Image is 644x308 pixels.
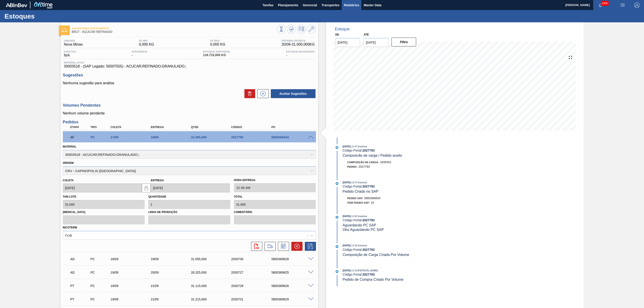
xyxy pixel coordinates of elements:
[63,195,76,198] label: Tam lote
[392,38,416,46] button: Filtro
[347,201,370,204] span: Item pedido SAP:
[362,149,375,152] strong: 2027793
[63,161,74,165] label: Origem
[335,38,360,47] input: dd/mm/yyyy
[343,185,449,188] div: Código Portal:
[109,257,156,261] div: 18/09/2025
[63,111,316,115] p: Nenhum volume pendente
[343,278,403,281] span: Pedido de Compra Criado Por Volume
[109,284,156,288] div: 19/09/2025
[242,89,255,98] div: Excluir Sugestões
[343,149,449,152] div: Código Portal:
[357,244,367,247] span: : Insumos
[144,185,149,191] img: locked
[286,50,315,53] span: Estoque Bloqueado
[271,89,316,98] button: Aceitar Sugestões
[151,184,230,192] input: dd/mm/yyyy
[335,27,350,32] div: Estoque
[150,271,196,274] div: 20/09/2025
[150,135,196,139] div: 19/09/2025
[336,270,338,273] img: atual
[282,39,315,42] span: Próxima Entrega
[131,50,148,57] div: -
[343,269,351,272] span: [DATE]
[70,284,90,288] p: PT
[203,50,231,53] span: Estoque Disponível
[70,297,90,301] p: PT
[344,2,359,8] span: Relatórios
[109,135,156,139] div: 17/09/2025
[69,254,91,264] div: Aguardando Descarga
[336,216,338,219] img: atual
[190,284,236,288] div: 31.115,000
[70,271,90,274] p: AD
[61,29,67,32] img: Ícone
[343,218,449,222] div: Código Portal:
[255,89,269,98] div: Nova sugestão
[380,160,391,164] span: 1835451
[270,135,317,139] div: 5800366634
[371,201,374,204] span: 10
[343,181,351,184] span: [DATE]
[351,215,357,217] span: - 11:42
[362,185,375,188] strong: 2027793
[249,242,262,251] div: Abrir arquivo PDF
[139,42,154,46] span: 0,000 KG
[230,257,276,261] div: 2030730
[69,268,91,277] div: Aguardando Descarga
[109,126,156,129] div: Coleta
[343,244,351,247] span: [DATE]
[351,145,357,148] span: - 11:47
[230,135,276,139] div: 2027793
[289,242,303,251] div: Cancelar pedido
[151,179,164,182] label: Entrega
[335,33,339,36] label: De
[364,2,381,8] span: Master Data
[64,42,83,46] span: Nova Minas
[285,50,316,57] div: -
[65,233,72,237] div: FOB
[70,135,90,139] p: AF
[362,273,375,276] strong: 2027793
[89,257,111,261] div: Pedido de Compra
[336,146,338,149] img: atual
[89,284,111,288] div: Pedido de Compra
[63,145,76,148] label: Material
[634,2,640,8] img: Logout
[89,271,111,274] div: Pedido de Compra
[63,226,77,229] label: Incoterm
[6,3,27,7] img: TNhmsLtSVTkK8tSr43FrP2fwEKptu5GPRR3wAAAABJRU5ErkJggg==
[357,269,378,272] span: : [PERSON_NAME]
[142,184,151,192] button: locked
[343,215,351,217] span: [DATE]
[282,42,315,46] span: 20/09 - 31.000,000 KG
[303,2,317,8] span: Gerencial
[351,244,357,247] span: - 11:42
[270,271,317,274] div: 5800369625
[109,297,156,301] div: 19/09/2025
[148,209,230,215] label: Linha de Produção
[234,209,316,215] label: Comentário
[63,179,74,182] label: Coleta
[64,39,83,42] span: Unidade
[351,269,357,272] span: - 11:42
[69,294,91,304] div: Pedido em Trânsito
[64,50,76,53] span: Data out
[234,195,243,198] label: Total
[230,297,276,301] div: 2030731
[357,215,367,217] span: : Insumos
[269,89,316,99] div: Aceitar Sugestões
[210,42,225,46] span: 0,000 KG
[63,120,316,124] h3: Pedidos
[343,145,351,148] span: [DATE]
[287,25,296,34] button: Atualizar Gráfico
[277,25,286,34] button: Visão Geral dos Estoques
[343,228,384,232] span: Obs: Aguardando PC SAP
[347,161,379,164] span: Composição de Carga :
[190,271,236,274] div: 26.325,000
[270,297,317,301] div: 5800369629
[148,195,166,198] label: Quantidade
[150,284,196,288] div: 21/09/2025
[234,177,316,184] label: Hora Entrega
[347,197,363,200] span: Pedido SAP:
